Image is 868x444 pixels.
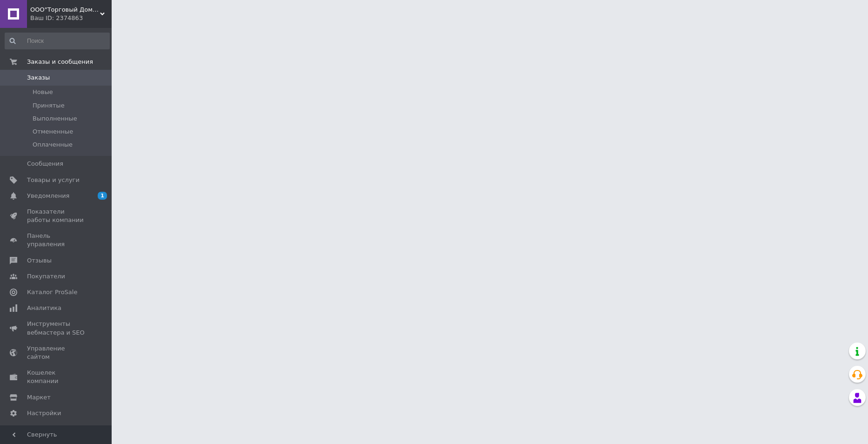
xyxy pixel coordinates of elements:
span: Каталог ProSale [27,288,77,296]
span: Товары и услуги [27,176,80,184]
span: 1 [98,192,107,200]
span: Заказы [27,74,50,82]
span: Уведомления [27,192,69,200]
span: Настройки [27,409,61,417]
span: Кошелек компании [27,369,86,385]
span: Маркет [27,393,51,402]
input: Поиск [5,33,110,49]
span: Выполненные [33,114,77,123]
span: Показатели работы компании [27,208,86,224]
div: Ваш ID: 2374863 [30,14,112,22]
span: ООО"Торговый Дом "Фактория-Киев" [30,6,100,14]
span: Аналитика [27,304,61,312]
span: Новые [33,88,53,96]
span: Панель управления [27,232,86,249]
span: Оплаченные [33,141,73,149]
span: Сообщения [27,160,63,168]
span: Инструменты вебмастера и SEO [27,320,86,336]
span: Управление сайтом [27,344,86,361]
span: Покупатели [27,272,65,281]
span: Заказы и сообщения [27,58,93,66]
span: Отзывы [27,256,52,265]
span: Отмененные [33,128,73,136]
span: Принятые [33,101,65,110]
